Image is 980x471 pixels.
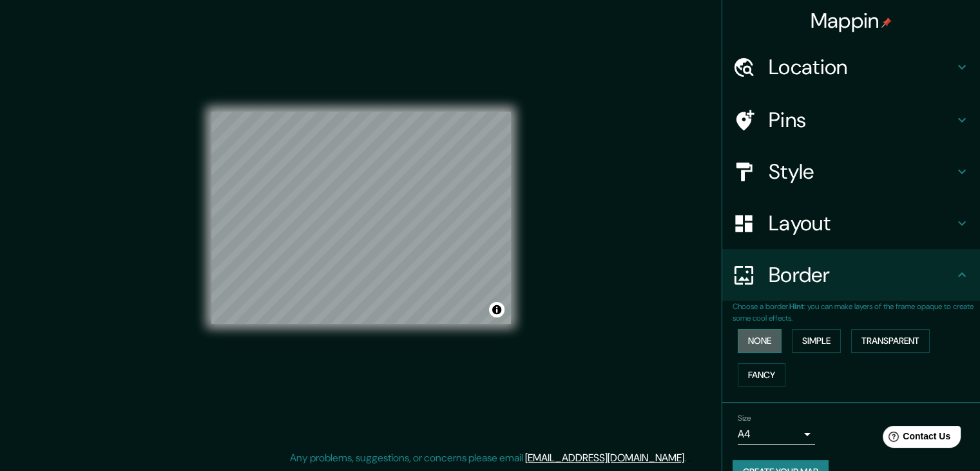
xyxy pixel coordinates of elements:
div: . [686,450,688,466]
canvas: Map [211,112,511,324]
button: Transparent [851,329,930,353]
h4: Mappin [811,8,892,34]
h4: Layout [769,210,954,236]
h4: Location [769,54,954,80]
h4: Pins [769,107,954,133]
button: Simple [792,329,841,353]
iframe: Help widget launcher [865,421,966,457]
div: . [688,450,691,466]
h4: Border [769,262,954,288]
img: pin-icon.png [881,17,892,28]
div: Layout [722,197,980,249]
p: Choose a border. : you can make layers of the frame opaque to create some cool effects. [733,301,980,324]
div: Pins [722,94,980,146]
b: Hint [789,301,804,312]
p: Any problems, suggestions, or concerns please email . [290,450,686,466]
button: Toggle attribution [489,302,504,317]
div: Location [722,41,980,93]
h4: Style [769,159,954,185]
button: Fancy [738,363,785,387]
button: None [738,329,782,353]
div: Style [722,146,980,197]
div: A4 [738,424,815,445]
div: Border [722,249,980,301]
a: [EMAIL_ADDRESS][DOMAIN_NAME] [525,451,684,465]
label: Size [738,413,751,424]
